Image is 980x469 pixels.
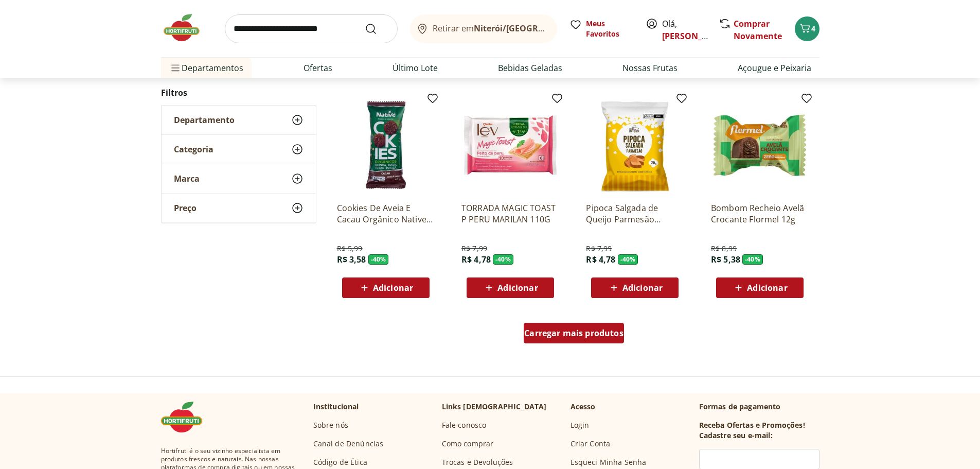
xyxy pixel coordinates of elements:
[467,277,554,298] button: Adicionar
[734,18,782,42] a: Comprar Novamente
[313,457,367,467] a: Código de Ética
[442,420,487,430] a: Fale conosco
[524,329,623,337] span: Carregar mais produtos
[337,202,435,225] a: Cookies De Aveia E Cacau Orgânico Native 40G
[461,244,487,254] span: R$ 7,99
[162,135,316,164] button: Categoria
[699,420,805,430] h3: Receba Ofertas e Promoções!
[699,430,773,441] h3: Cadastre seu e-mail:
[161,82,316,103] h2: Filtros
[373,284,413,292] span: Adicionar
[461,254,491,265] span: R$ 4,78
[586,19,633,39] span: Meus Favoritos
[795,16,819,41] button: Carrinho
[461,202,559,225] a: TORRADA MAGIC TOAST P PERU MARILAN 110G
[393,62,438,74] a: Último Lote
[410,14,557,43] button: Retirar emNiterói/[GEOGRAPHIC_DATA]
[586,202,684,225] a: Pipoca Salgada de Queijo Parmesão Natural da Terra 20g
[368,254,389,265] span: - 40 %
[174,144,213,154] span: Categoria
[498,62,562,74] a: Bebidas Geladas
[569,19,633,39] a: Meus Favoritos
[474,23,591,34] b: Niterói/[GEOGRAPHIC_DATA]
[711,202,809,225] a: Bombom Recheio Avelã Crocante Flormel 12g
[162,106,316,134] button: Departamento
[591,277,679,298] button: Adicionar
[699,402,819,412] p: Formas de pagamento
[442,439,494,449] a: Como comprar
[524,323,624,348] a: Carregar mais produtos
[711,254,740,265] span: R$ 5,38
[811,24,815,33] span: 4
[342,277,430,298] button: Adicionar
[313,402,359,412] p: Institucional
[313,420,348,430] a: Sobre nós
[304,62,332,74] a: Ofertas
[497,284,538,292] span: Adicionar
[442,402,547,412] p: Links [DEMOGRAPHIC_DATA]
[586,244,612,254] span: R$ 7,99
[461,96,559,194] img: TORRADA MAGIC TOAST P PERU MARILAN 110G
[337,244,363,254] span: R$ 5,99
[571,439,611,449] a: Criar Conta
[225,14,398,43] input: search
[622,284,663,292] span: Adicionar
[662,30,729,42] a: [PERSON_NAME]
[711,96,809,194] img: Bombom Recheio Avelã Crocante Flormel 12g
[571,420,590,430] a: Login
[161,12,212,43] img: Hortifruti
[622,62,678,74] a: Nossas Frutas
[433,24,546,33] span: Retirar em
[174,173,200,184] span: Marca
[586,96,684,194] img: Pipoca Salgada de Queijo Parmesão Natural da Terra 20g
[169,56,182,80] button: Menu
[738,62,811,74] a: Açougue e Peixaria
[161,402,212,432] img: Hortifruti
[711,244,737,254] span: R$ 8,99
[571,457,647,467] a: Esqueci Minha Senha
[174,115,235,125] span: Departamento
[169,56,243,80] span: Departamentos
[747,284,787,292] span: Adicionar
[365,23,389,35] button: Submit Search
[313,439,384,449] a: Canal de Denúncias
[618,254,638,265] span: - 40 %
[571,402,596,412] p: Acesso
[337,254,366,265] span: R$ 3,58
[174,203,197,213] span: Preço
[742,254,763,265] span: - 40 %
[716,277,804,298] button: Adicionar
[162,164,316,193] button: Marca
[162,194,316,222] button: Preço
[662,18,708,42] span: Olá,
[442,457,513,467] a: Trocas e Devoluções
[586,254,615,265] span: R$ 4,78
[493,254,513,265] span: - 40 %
[337,96,435,194] img: Cookies De Aveia E Cacau Orgânico Native 40G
